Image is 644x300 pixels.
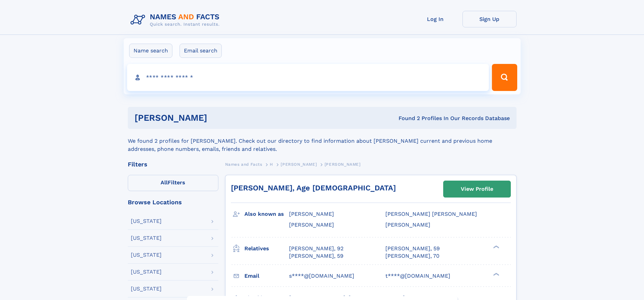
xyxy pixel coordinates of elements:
div: Browse Locations [128,199,218,205]
a: Sign Up [462,11,517,27]
div: [US_STATE] [131,269,162,275]
label: Name search [129,44,172,58]
a: Log In [408,11,462,27]
span: All [161,179,168,186]
a: [PERSON_NAME], 70 [385,252,439,260]
div: Filters [128,161,218,167]
div: [US_STATE] [131,235,162,241]
img: Logo Names and Facts [128,11,225,29]
label: Filters [128,175,218,191]
a: [PERSON_NAME], Age [DEMOGRAPHIC_DATA] [231,184,396,192]
div: ❯ [492,245,500,249]
span: [PERSON_NAME] [289,211,334,217]
span: [PERSON_NAME] [PERSON_NAME] [385,211,477,217]
a: [PERSON_NAME], 92 [289,245,343,252]
div: [US_STATE] [131,286,162,292]
span: H [270,162,273,167]
a: [PERSON_NAME], 59 [385,245,440,252]
span: [PERSON_NAME] [289,222,334,228]
span: [PERSON_NAME] [281,162,317,167]
a: View Profile [444,181,510,197]
h1: [PERSON_NAME] [135,114,303,122]
div: View Profile [461,181,493,197]
button: Search Button [492,64,517,91]
div: Found 2 Profiles In Our Records Database [303,115,510,122]
h3: Also known as [244,208,289,220]
a: Names and Facts [225,160,262,168]
div: [US_STATE] [131,252,162,258]
a: [PERSON_NAME], 59 [289,252,343,260]
a: [PERSON_NAME] [281,160,317,168]
div: ❯ [492,272,500,276]
h3: Email [244,270,289,282]
div: [US_STATE] [131,218,162,224]
input: search input [127,64,489,91]
h3: Relatives [244,243,289,254]
label: Email search [180,44,222,58]
a: H [270,160,273,168]
div: We found 2 profiles for [PERSON_NAME]. Check out our directory to find information about [PERSON_... [128,129,517,153]
span: [PERSON_NAME] [325,162,361,167]
span: [PERSON_NAME] [385,222,430,228]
